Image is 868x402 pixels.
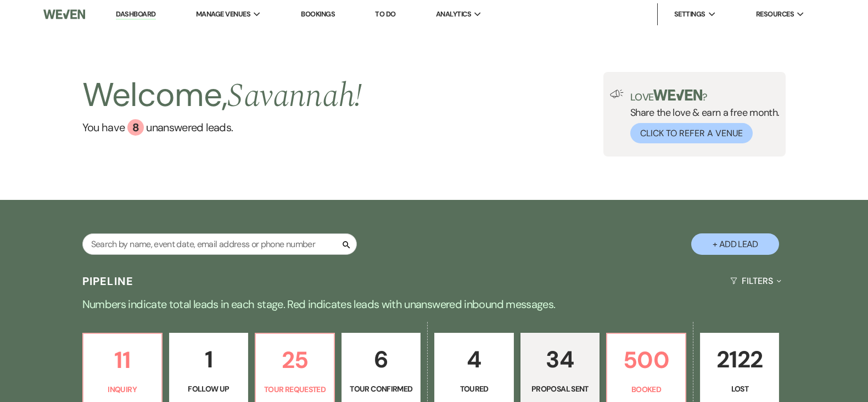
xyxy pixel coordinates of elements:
[90,342,155,378] p: 11
[653,90,702,101] img: weven-logo-green.svg
[624,90,780,143] div: Share the love & earn a free month.
[82,72,362,119] h2: Welcome,
[127,119,144,136] div: 8
[707,383,772,395] p: Lost
[82,233,357,255] input: Search by name, event date, email address or phone number
[630,90,780,102] p: Love ?
[43,3,85,26] img: Weven Logo
[691,233,779,255] button: + Add Lead
[262,383,327,395] p: Tour Requested
[630,123,753,143] button: Click to Refer a Venue
[90,383,155,395] p: Inquiry
[262,342,327,378] p: 25
[528,383,592,395] p: Proposal Sent
[436,9,471,20] span: Analytics
[82,119,362,136] a: You have 8 unanswered leads.
[176,341,241,378] p: 1
[227,71,362,121] span: Savannah !
[39,295,830,313] p: Numbers indicate total leads in each stage. Red indicates leads with unanswered inbound messages.
[349,341,413,378] p: 6
[674,9,705,20] span: Settings
[116,9,155,20] a: Dashboard
[528,341,592,378] p: 34
[375,9,395,19] a: To Do
[349,383,413,395] p: Tour Confirmed
[610,90,624,98] img: loud-speaker-illustration.svg
[614,342,679,378] p: 500
[614,383,679,395] p: Booked
[707,341,772,378] p: 2122
[441,383,506,395] p: Toured
[301,9,335,19] a: Bookings
[756,9,794,20] span: Resources
[726,266,786,295] button: Filters
[82,273,134,289] h3: Pipeline
[441,341,506,378] p: 4
[176,383,241,395] p: Follow Up
[196,9,250,20] span: Manage Venues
